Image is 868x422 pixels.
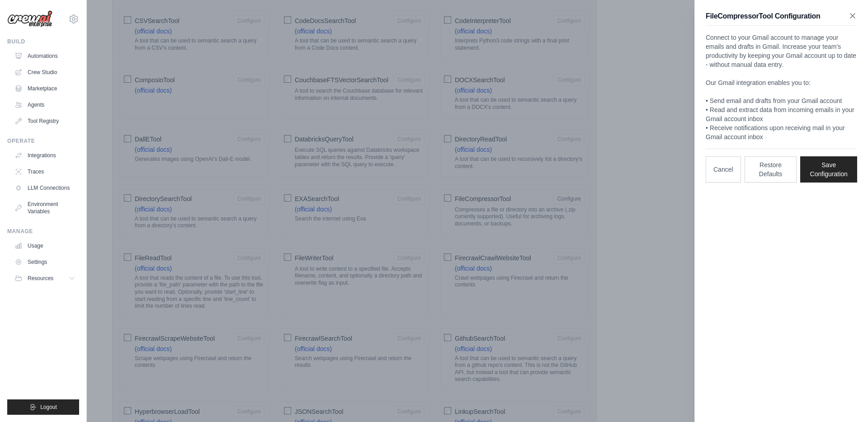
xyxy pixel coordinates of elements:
div: Manage [7,228,79,235]
a: Environment Variables [11,197,79,219]
a: Settings [11,255,79,269]
a: Agents [11,98,79,112]
a: Crew Studio [11,65,79,80]
a: Tool Registry [11,114,79,128]
img: Logo [7,10,52,28]
button: Logout [7,399,79,415]
a: Automations [11,49,79,63]
button: Restore Defaults [745,156,797,183]
button: Resources [11,271,79,286]
span: Resources [28,275,53,282]
a: LLM Connections [11,181,79,195]
div: Build [7,38,79,45]
a: Traces [11,164,79,179]
button: Save Configuration [800,156,857,183]
h3: FileCompressorTool Configuration [706,11,820,22]
span: Logout [40,403,57,411]
div: Operate [7,137,79,145]
a: Marketplace [11,81,79,96]
a: Integrations [11,148,79,163]
button: Cancel [706,156,741,183]
p: Connect to your Gmail account to manage your emails and drafts in Gmail. Increase your team’s pro... [706,33,857,141]
iframe: Chat Widget [823,379,868,422]
a: Usage [11,239,79,253]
